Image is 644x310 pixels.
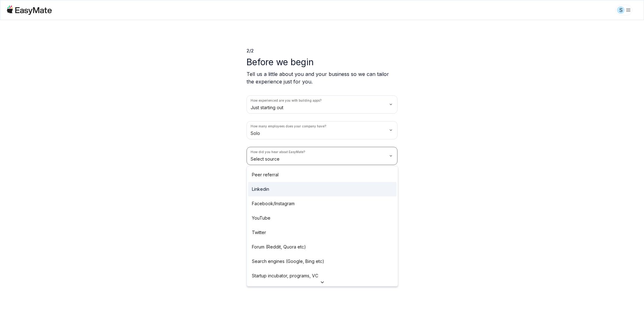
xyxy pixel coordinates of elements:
p: Startup incubator, programs, VC [252,272,318,279]
p: Facebook/Instagram [252,200,295,207]
p: Search engines (Google, Bing etc) [252,258,324,265]
p: YouTube [252,215,270,222]
p: Twitter [252,229,266,236]
p: Linkedin [252,186,269,193]
p: Peer referral [252,171,279,178]
p: Forum (Reddit, Quora etc) [252,243,306,250]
